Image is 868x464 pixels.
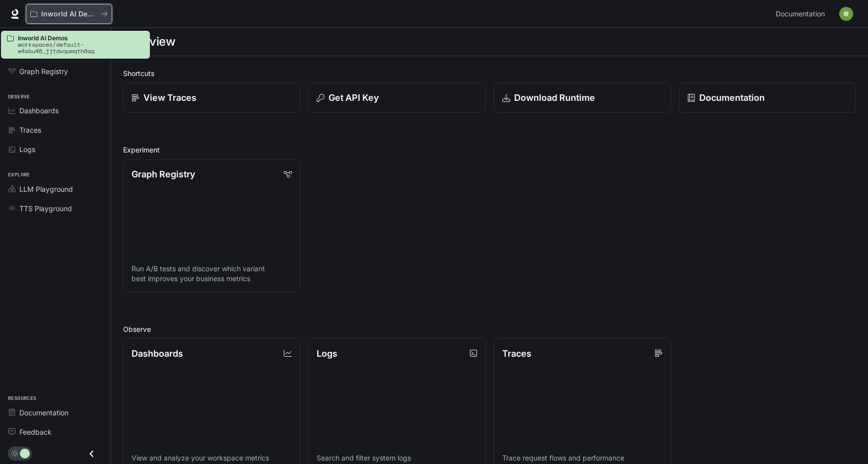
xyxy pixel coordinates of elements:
p: Search and filter system logs [317,453,477,463]
a: Download Runtime [494,82,671,113]
p: Dashboards [132,347,183,360]
p: View and analyze your workspace metrics [132,453,292,463]
a: Traces [4,121,107,139]
span: Graph Registry [19,66,68,77]
p: Inworld AI Demos [18,35,144,41]
span: LLM Playground [19,184,73,194]
h2: Shortcuts [123,68,856,78]
p: Get API Key [329,91,379,104]
button: User avatar [836,4,856,24]
a: View Traces [123,82,300,113]
a: Documentation [679,82,856,113]
p: Documentation [699,91,765,104]
p: Download Runtime [514,91,595,104]
p: Graph Registry [132,167,195,181]
a: Documentation [4,404,107,421]
a: Graph Registry [4,63,107,80]
p: Traces [502,347,532,360]
a: Graph RegistryRun A/B tests and discover which variant best improves your business metrics [123,159,300,292]
button: Close drawer [80,444,103,464]
a: Logs [4,141,107,158]
span: Documentation [776,8,825,20]
img: User avatar [839,7,853,21]
span: Documentation [19,407,68,418]
p: View Traces [143,91,197,104]
span: TTS Playground [19,203,72,214]
span: Traces [19,125,41,135]
button: All workspaces [26,4,112,24]
h2: Experiment [123,145,856,155]
a: LLM Playground [4,180,107,198]
span: Logs [19,144,35,155]
p: Run A/B tests and discover which variant best improves your business metrics [132,264,292,284]
a: Feedback [4,423,107,441]
p: Trace request flows and performance [502,453,663,463]
p: Logs [317,347,337,360]
span: Dark mode toggle [20,448,30,459]
span: Dashboards [19,105,59,116]
p: workspaces/default-e4sbu48_jjtdvqumqth6aq [18,41,144,54]
span: Feedback [19,427,52,437]
a: Documentation [772,4,832,24]
a: Dashboards [4,102,107,119]
button: Get API Key [308,82,485,113]
p: Inworld AI Demos [41,10,97,18]
h2: Observe [123,324,856,334]
a: TTS Playground [4,200,107,217]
